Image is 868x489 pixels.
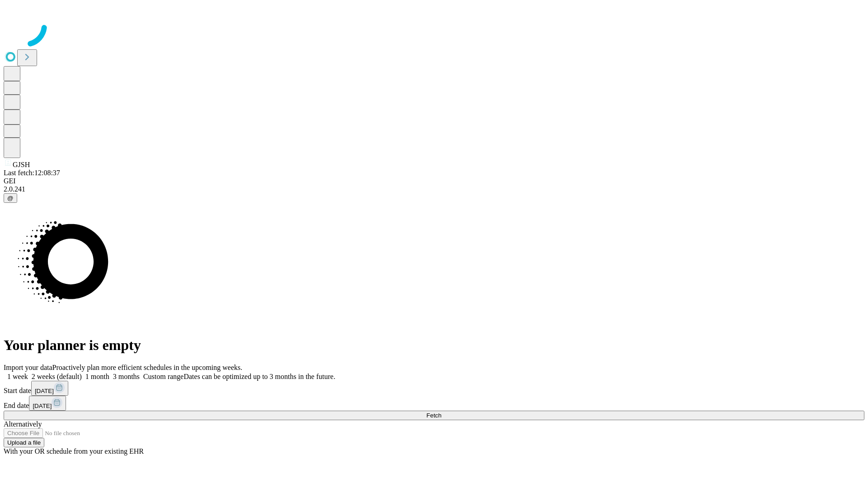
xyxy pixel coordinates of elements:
[143,373,184,380] span: Custom range
[35,388,54,394] span: [DATE]
[85,373,109,380] span: 1 month
[113,373,140,380] span: 3 months
[4,364,52,371] span: Import your data
[4,193,17,203] button: @
[52,364,242,371] span: Proactively plan more efficient schedules in the upcoming weeks.
[32,373,82,380] span: 2 weeks (default)
[4,396,864,411] div: End date
[4,177,864,185] div: GEI
[33,403,52,409] span: [DATE]
[7,195,14,201] span: @
[29,396,66,411] button: [DATE]
[4,420,42,428] span: Alternatively
[4,381,864,396] div: Start date
[4,447,144,455] span: With your OR schedule from your existing EHR
[426,412,441,419] span: Fetch
[4,438,44,447] button: Upload a file
[31,381,68,396] button: [DATE]
[4,337,864,354] h1: Your planner is empty
[4,169,60,177] span: Last fetch: 12:08:37
[4,185,864,193] div: 2.0.241
[184,373,335,380] span: Dates can be optimized up to 3 months in the future.
[7,373,28,380] span: 1 week
[4,411,864,420] button: Fetch
[13,161,30,168] span: GJSH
